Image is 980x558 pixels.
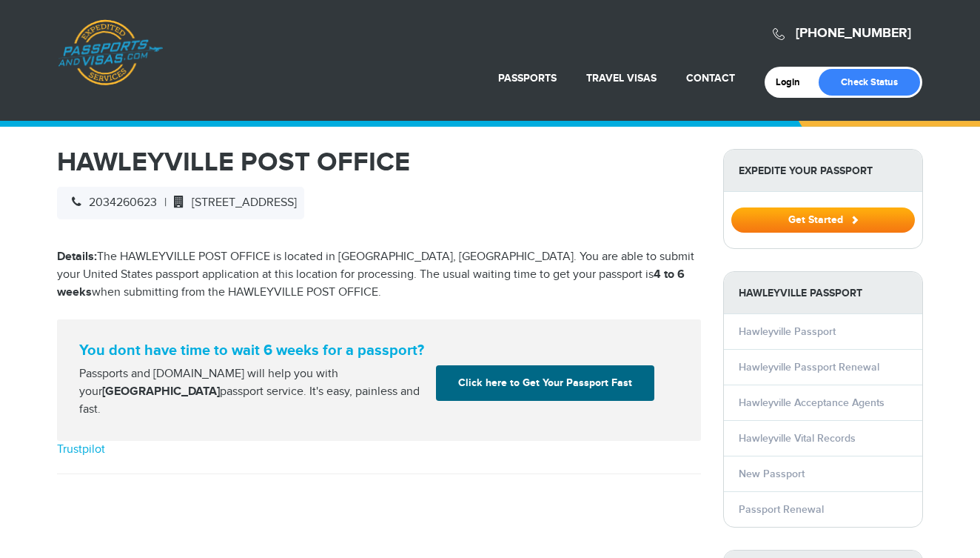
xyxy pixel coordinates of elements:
[739,325,836,338] a: Hawleyville Passport
[731,213,915,225] a: Get Started
[57,149,701,176] h1: HAWLEYVILLE POST OFFICE
[739,432,856,445] a: Hawleyville Vital Records
[57,442,105,456] a: Trustpilot
[819,69,920,96] a: Check Status
[167,196,297,210] span: [STREET_ADDRESS]
[724,272,922,314] strong: Hawleyville Passport
[64,196,157,210] span: 2034260623
[739,468,805,480] a: New Passport
[73,365,430,419] div: Passports and [DOMAIN_NAME] will help you with your passport service. It's easy, painless and fast.
[57,268,685,299] strong: 4 to 6 weeks
[724,150,922,192] strong: Expedite Your Passport
[776,76,810,88] a: Login
[58,19,163,86] a: Passports & [DOMAIN_NAME]
[739,503,824,516] a: Passport Renewal
[102,385,220,399] strong: [GEOGRAPHIC_DATA]
[739,396,885,409] a: Hawleyville Acceptance Agents
[498,72,557,84] a: Passports
[57,187,304,219] div: |
[731,207,915,233] button: Get Started
[686,72,735,84] a: Contact
[586,72,657,84] a: Travel Visas
[796,25,911,41] a: [PHONE_NUMBER]
[57,248,701,302] p: The HAWLEYVILLE POST OFFICE is located in [GEOGRAPHIC_DATA], [GEOGRAPHIC_DATA]. You are able to s...
[57,250,97,264] strong: Details:
[739,361,879,373] a: Hawleyville Passport Renewal
[436,365,654,401] a: Click here to Get Your Passport Fast
[79,342,679,359] strong: You dont have time to wait 6 weeks for a passport?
